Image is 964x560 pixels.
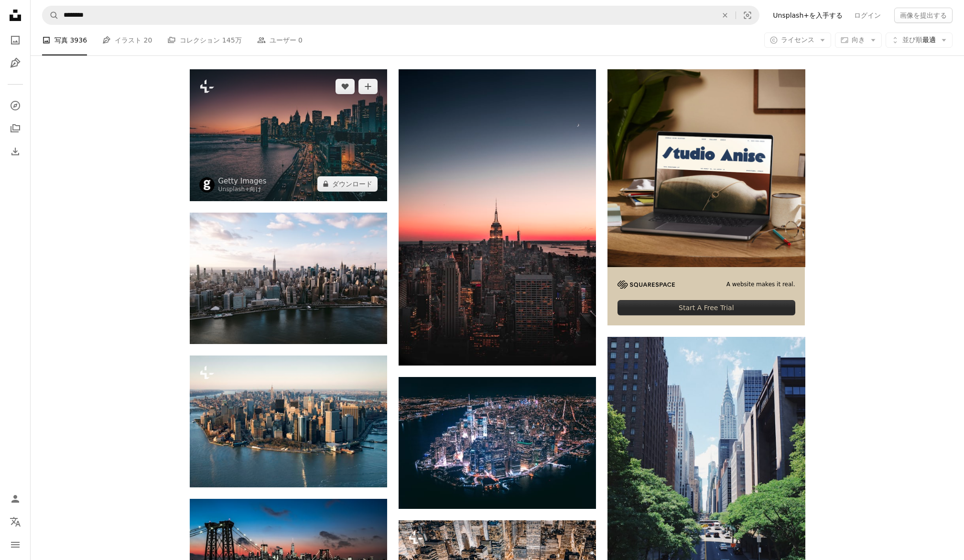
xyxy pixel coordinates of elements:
[102,25,152,55] a: イラスト 20
[190,274,387,282] a: エンパイアステートビルの航空写真
[6,31,25,50] a: 写真
[190,130,387,139] a: 夕方のマンハッタン橋、アメリカ
[607,69,805,267] img: file-1705123271268-c3eaf6a79b21image
[764,32,831,48] button: ライセンス
[6,142,25,161] a: ダウンロード履歴
[607,69,805,325] a: A website makes it real.Start A Free Trial
[399,69,596,366] img: エンパイアステートビル、夜のニューヨーク
[399,377,596,508] img: 夜間の都市ビルの空撮
[218,186,267,194] div: 向け
[617,280,675,289] img: file-1705255347840-230a6ab5bca9image
[218,186,250,193] a: Unsplash+
[167,25,241,55] a: コレクション 145万
[852,36,865,43] span: 向き
[399,213,596,222] a: エンパイアステートビル、夜のニューヨーク
[222,35,242,45] span: 145万
[6,512,25,531] button: 言語
[902,36,922,43] span: 並び順
[199,177,215,193] img: Getty Imagesのプロフィールを見る
[43,6,59,24] button: Unsplashで検索する
[6,489,25,508] a: ログイン / 登録する
[218,176,267,186] a: Getty Images
[886,32,953,48] button: 並び順最適
[144,35,152,45] span: 20
[336,79,355,94] button: いいね！
[358,79,378,94] button: コレクションに追加する
[317,176,378,192] button: ダウンロード
[715,6,736,24] button: 全てクリア
[399,438,596,447] a: 夜間の都市ビルの空撮
[781,36,814,43] span: ライセンス
[298,35,303,45] span: 0
[6,535,25,554] button: メニュー
[6,119,25,138] a: コレクション
[607,481,805,489] a: 昼間は建物と建物の間の通りを黄色い車が走っている
[6,6,25,27] a: ホーム — Unsplash
[726,280,795,289] span: A website makes it real.
[6,96,25,115] a: 探す
[894,8,953,23] button: 画像を提出する
[902,35,936,45] span: 最適
[42,6,759,25] form: サイト内でビジュアルを探す
[6,54,25,73] a: イラスト
[736,6,759,24] button: ビジュアル検索
[257,25,303,55] a: ユーザー 0
[190,69,387,201] img: 夕方のマンハッタン橋、アメリカ
[190,417,387,425] a: 大都市と水域の航空写真
[835,32,882,48] button: 向き
[767,8,848,23] a: Unsplash+を入手する
[617,300,795,315] div: Start A Free Trial
[190,213,387,344] img: エンパイアステートビルの航空写真
[848,8,887,23] a: ログイン
[190,355,387,487] img: 大都市と水域の航空写真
